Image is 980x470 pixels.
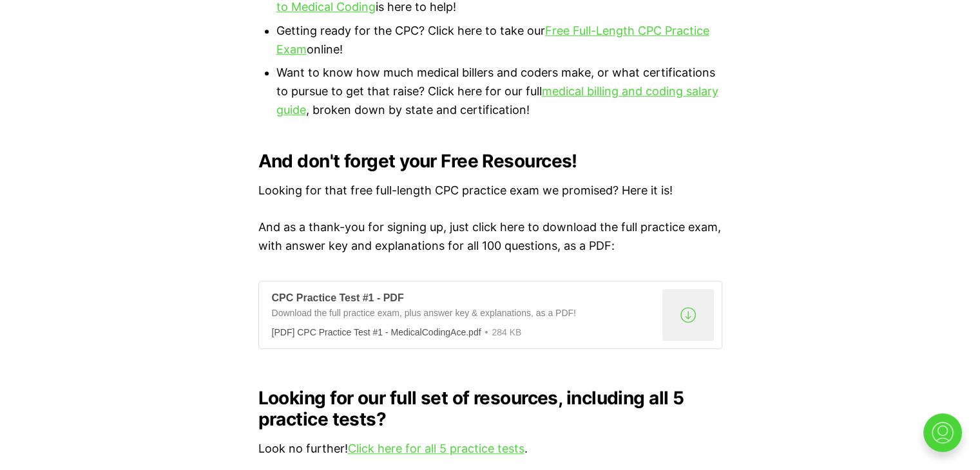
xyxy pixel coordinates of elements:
[348,442,524,455] a: Click here for all 5 practice tests
[272,307,657,323] div: Download the full practice exam, plus answer key & explanations, as a PDF!
[272,292,657,305] div: CPC Practice Test #1 - PDF
[276,84,718,117] a: medical billing and coding salary guide
[258,218,722,256] p: And as a thank-you for signing up, just click here to download the full practice exam, with answe...
[276,64,722,119] li: Want to know how much medical billers and coders make, or what certifications to pursue to get th...
[258,182,722,200] p: Looking for that free full-length CPC practice exam we promised? Here it is!
[276,22,722,59] li: Getting ready for the CPC? Click here to take our online!
[272,327,481,337] div: [PDF] CPC Practice Test #1 - MedicalCodingAce.pdf
[912,407,980,470] iframe: portal-trigger
[276,24,709,56] a: Free Full-Length CPC Practice Exam
[258,151,722,171] h2: And don't forget your Free Resources!
[258,440,722,458] p: Look no further! .
[481,326,522,338] div: 284 KB
[258,281,722,349] a: CPC Practice Test #1 - PDFDownload the full practice exam, plus answer key & explanations, as a P...
[258,388,722,429] h2: Looking for our full set of resources, including all 5 practice tests?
